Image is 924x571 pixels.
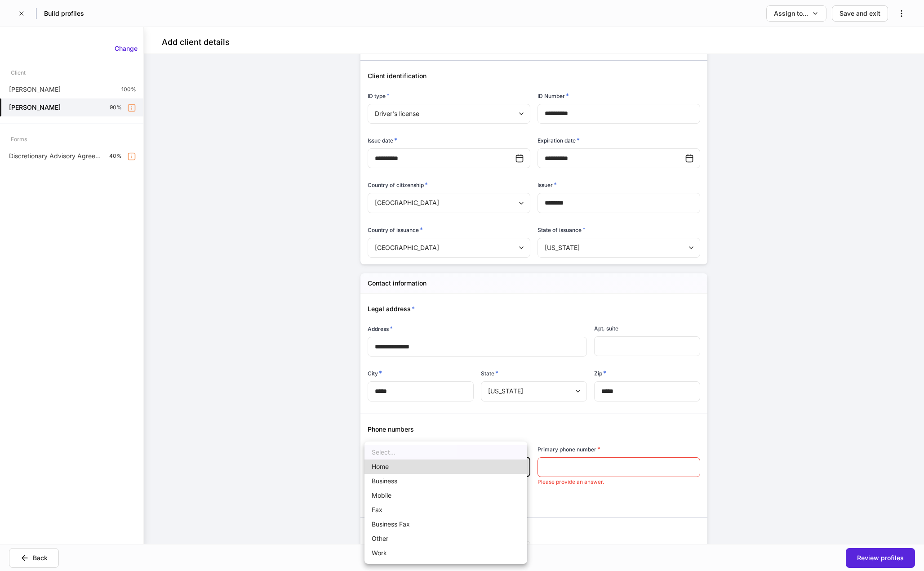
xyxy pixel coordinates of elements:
[364,503,527,517] li: Fax
[364,531,527,546] li: Other
[364,488,527,503] li: Mobile
[364,517,527,531] li: Business Fax
[364,459,527,474] li: Home
[364,474,527,488] li: Business
[364,546,527,560] li: Work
